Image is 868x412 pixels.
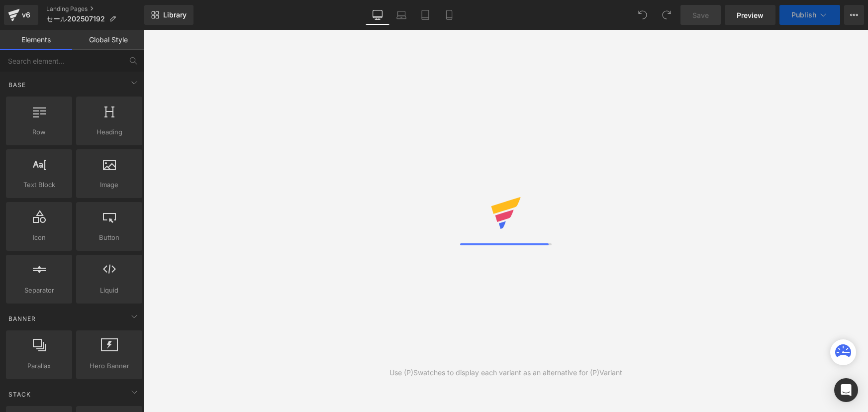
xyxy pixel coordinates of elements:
span: Separator [9,285,69,296]
button: More [844,5,864,25]
button: Undo [633,5,653,25]
div: Use (P)Swatches to display each variant as an alternative for (P)Variant [389,367,622,378]
span: セール202507192 [46,15,105,23]
div: Open Intercom Messenger [834,378,858,402]
a: New Library [144,5,193,25]
div: v6 [20,8,32,21]
button: Publish [779,5,840,25]
span: Image [79,180,139,190]
span: Library [163,10,187,19]
span: Stack [7,390,32,399]
a: Landing Pages [46,5,144,13]
span: Parallax [9,361,69,371]
span: Row [9,127,69,137]
span: Heading [79,127,139,137]
span: Hero Banner [79,361,139,371]
a: Laptop [389,5,413,25]
a: Desktop [366,5,389,25]
span: Base [7,80,27,90]
span: Icon [9,232,69,243]
a: Mobile [437,5,461,25]
span: Liquid [79,285,139,296]
span: Button [79,232,139,243]
span: Banner [7,314,37,323]
span: Save [692,10,709,20]
button: Redo [657,5,676,25]
span: Text Block [9,180,69,190]
a: v6 [4,5,38,25]
a: Global Style [72,30,144,50]
a: Tablet [413,5,437,25]
a: Preview [725,5,775,25]
span: Publish [791,11,816,19]
span: Preview [737,10,764,20]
